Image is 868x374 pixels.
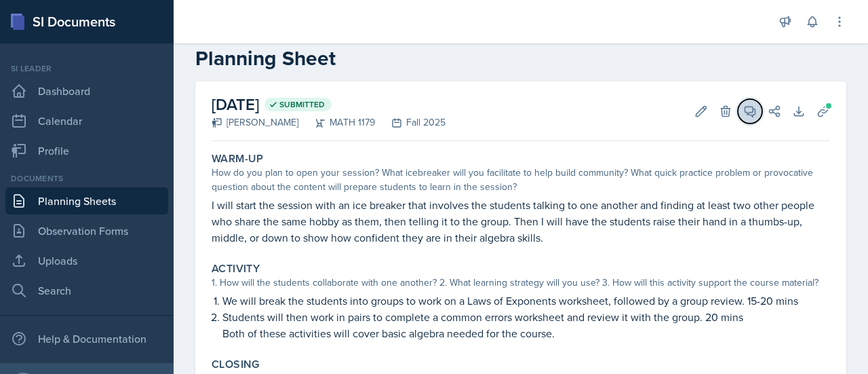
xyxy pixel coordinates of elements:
a: Planning Sheets [5,187,168,214]
div: 1. How will the students collaborate with one another? 2. What learning strategy will you use? 3.... [212,276,830,290]
a: Uploads [5,247,168,274]
a: Search [5,277,168,304]
label: Activity [212,262,260,276]
div: Help & Documentation [5,325,168,352]
a: Observation Forms [5,217,168,244]
a: Profile [5,137,168,164]
div: Si leader [5,62,168,75]
label: Closing [212,358,260,371]
div: Documents [5,172,168,185]
h2: Planning Sheet [195,46,846,71]
p: I will start the session with an ice breaker that involves the students talking to one another an... [212,197,830,246]
div: How do you plan to open your session? What icebreaker will you facilitate to help build community... [212,166,830,194]
div: MATH 1179 [298,115,375,130]
div: [PERSON_NAME] [212,115,298,130]
p: We will break the students into groups to work on a Laws of Exponents worksheet, followed by a gr... [222,293,830,309]
a: Dashboard [5,77,168,105]
p: Both of these activities will cover basic algebra needed for the course. [222,325,830,341]
p: Students will then work in pairs to complete a common errors worksheet and review it with the gro... [222,309,830,325]
label: Warm-Up [212,152,264,166]
h2: [DATE] [212,92,446,117]
div: Fall 2025 [375,115,446,130]
a: Calendar [5,107,168,134]
span: Submitted [279,99,325,110]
